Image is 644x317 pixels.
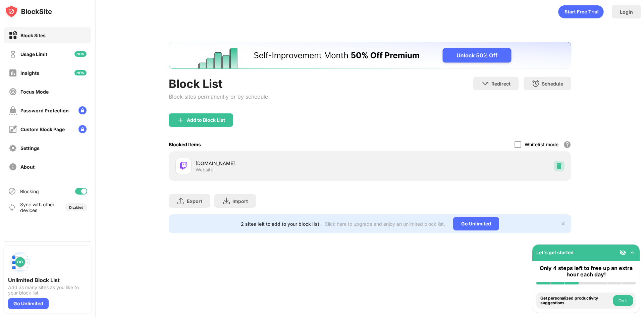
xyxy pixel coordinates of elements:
[613,295,633,306] button: Do it
[78,125,87,133] img: lock-menu.svg
[187,198,202,204] div: Export
[20,202,55,213] div: Sync with other devices
[542,81,563,87] div: Schedule
[20,145,40,151] div: Settings
[9,69,17,77] img: insights-off.svg
[540,296,611,306] div: Get personalized productivity suggestions
[169,77,268,91] div: Block List
[74,51,87,57] img: new-icon.svg
[74,70,87,75] img: new-icon.svg
[9,88,17,96] img: focus-off.svg
[20,189,39,194] div: Blocking
[196,167,213,173] div: Website
[8,203,16,211] img: sync-icon.svg
[187,117,225,123] div: Add to Block List
[169,142,201,147] div: Blocked Items
[8,277,87,283] div: Unlimited Block List
[536,250,574,255] div: Let's get started
[9,125,17,134] img: customize-block-page-off.svg
[9,163,17,171] img: about-off.svg
[20,89,49,95] div: Focus Mode
[8,285,87,296] div: Add as many sites as you like to your block list
[169,93,268,100] div: Block sites permanently or by schedule
[179,162,187,170] img: favicons
[69,205,83,209] div: Disabled
[20,51,47,57] div: Usage Limit
[232,198,248,204] div: Import
[620,9,633,15] div: Login
[20,70,39,76] div: Insights
[560,221,566,226] img: x-button.svg
[9,31,17,40] img: block-on.svg
[20,108,69,113] div: Password Protection
[620,249,626,256] img: eye-not-visible.svg
[9,50,17,58] img: time-usage-off.svg
[20,126,65,132] div: Custom Block Page
[629,249,636,256] img: omni-setup-toggle.svg
[241,221,321,227] div: 2 sites left to add to your block list.
[169,42,571,69] iframe: Banner
[20,33,46,38] div: Block Sites
[8,187,16,195] img: blocking-icon.svg
[8,250,32,274] img: push-block-list.svg
[9,106,17,115] img: password-protection-off.svg
[525,142,558,147] div: Whitelist mode
[325,221,445,227] div: Click here to upgrade and enjoy an unlimited block list.
[536,265,636,278] div: Only 4 steps left to free up an extra hour each day!
[78,106,87,114] img: lock-menu.svg
[9,144,17,152] img: settings-off.svg
[491,81,511,87] div: Redirect
[5,5,52,18] img: logo-blocksite.svg
[558,5,604,18] div: animation
[196,160,370,167] div: [DOMAIN_NAME]
[8,298,49,309] div: Go Unlimited
[20,164,35,170] div: About
[453,217,499,230] div: Go Unlimited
